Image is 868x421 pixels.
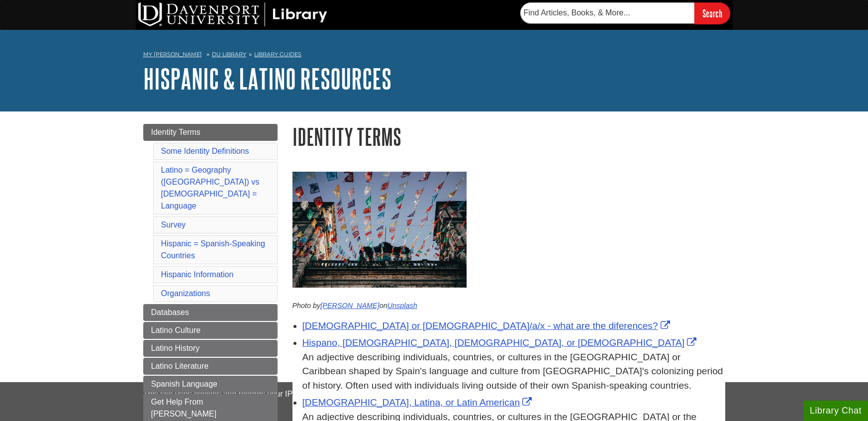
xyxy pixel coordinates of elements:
[694,2,730,24] input: Search
[151,380,217,388] span: Spanish Language
[151,398,217,418] span: Get Help From [PERSON_NAME]
[520,2,694,23] input: Find Articles, Books, & More...
[803,401,868,421] button: Library Chat
[292,124,725,149] h1: Identity Terms
[302,337,699,348] a: Link opens in new window
[143,63,391,94] a: Hispanic & Latino Resources
[520,2,730,24] form: Searches DU Library's articles, books, and more
[212,51,246,58] a: DU Library
[143,322,278,339] a: Latino Culture
[143,304,278,321] a: Databases
[161,147,249,155] a: Some Identity Definitions
[143,340,278,357] a: Latino History
[387,302,417,310] a: Unsplash
[143,48,725,64] nav: breadcrumb
[292,172,467,288] img: Dia de los Muertos Flags
[161,270,234,279] a: Hispanic Information
[138,2,327,26] img: DU Library
[292,301,725,312] p: Photo by on
[151,128,200,136] span: Identity Terms
[161,166,260,210] a: Latino = Geography ([GEOGRAPHIC_DATA]) vs [DEMOGRAPHIC_DATA] = Language
[143,50,202,59] a: My [PERSON_NAME]
[151,362,209,370] span: Latino Literature
[302,397,535,408] a: Link opens in new window
[143,376,278,393] a: Spanish Language
[320,302,379,310] a: [PERSON_NAME]
[151,344,200,352] span: Latino History
[161,289,210,298] a: Organizations
[151,308,190,316] span: Databases
[302,320,673,331] a: Link opens in new window
[161,239,265,260] a: Hispanic = Spanish-Speaking Countries
[254,51,301,58] a: Library Guides
[161,220,186,229] a: Survey
[302,350,725,393] div: An adjective describing individuals, countries, or cultures in the [GEOGRAPHIC_DATA] or Caribbean...
[143,124,278,141] a: Identity Terms
[143,358,278,375] a: Latino Literature
[151,326,201,334] span: Latino Culture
